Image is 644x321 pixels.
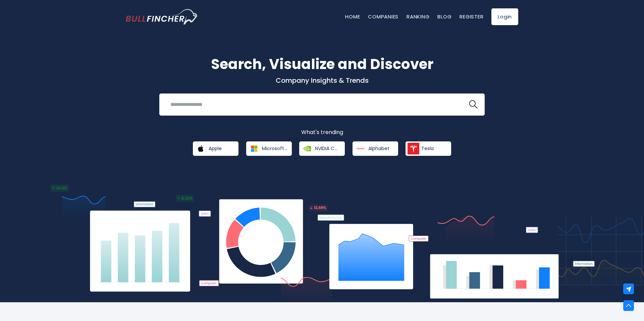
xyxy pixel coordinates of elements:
a: Go to homepage [126,9,198,24]
span: NVIDIA Corporation [315,145,340,151]
span: Tesla [421,145,434,151]
a: NVIDIA Corporation [299,141,345,156]
a: Ranking [407,13,429,20]
a: Microsoft Corporation [246,141,292,156]
a: Blog [437,13,451,20]
a: Companies [368,13,398,20]
a: Apple [193,141,238,156]
a: Tesla [406,141,451,156]
img: search icon [469,100,478,109]
a: Alphabet [353,141,398,156]
p: Company Insights & Trends [126,76,518,85]
img: Bullfincher logo [126,9,198,24]
span: Alphabet [368,145,389,151]
span: Apple [209,145,222,151]
a: Login [491,8,518,25]
p: What's trending [126,129,518,136]
a: Home [345,13,360,20]
h1: Search, Visualize and Discover [126,54,518,75]
a: Register [460,13,483,20]
span: Microsoft Corporation [262,145,287,151]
